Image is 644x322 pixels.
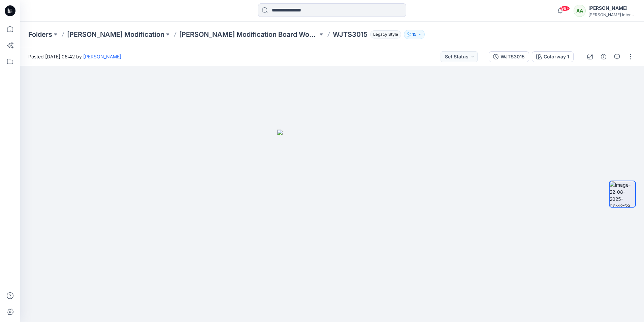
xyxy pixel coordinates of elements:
[28,53,121,60] span: Posted [DATE] 06:42 by
[67,30,164,39] a: [PERSON_NAME] Modification
[501,53,525,60] div: WJTS3015
[277,130,387,322] img: eyJhbGciOiJIUzI1NiIsImtpZCI6IjAiLCJzbHQiOiJzZXMiLCJ0eXAiOiJKV1QifQ.eyJkYXRhIjp7InR5cGUiOiJzdG9yYW...
[370,30,401,38] span: Legacy Style
[574,5,586,17] div: AA
[560,6,570,11] span: 99+
[544,53,569,60] div: Colorway 1
[367,30,401,39] button: Legacy Style
[588,4,636,12] div: [PERSON_NAME]
[28,30,52,39] a: Folders
[489,51,529,62] button: WJTS3015
[404,30,425,39] button: 15
[83,54,121,59] a: [PERSON_NAME]
[588,12,636,17] div: [PERSON_NAME] International
[610,181,635,207] img: image-22-08-2025-06:42:59
[333,30,367,39] p: WJTS3015
[598,51,609,62] button: Details
[532,51,574,62] button: Colorway 1
[179,30,318,39] a: [PERSON_NAME] Modification Board Woman
[412,31,416,38] p: 15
